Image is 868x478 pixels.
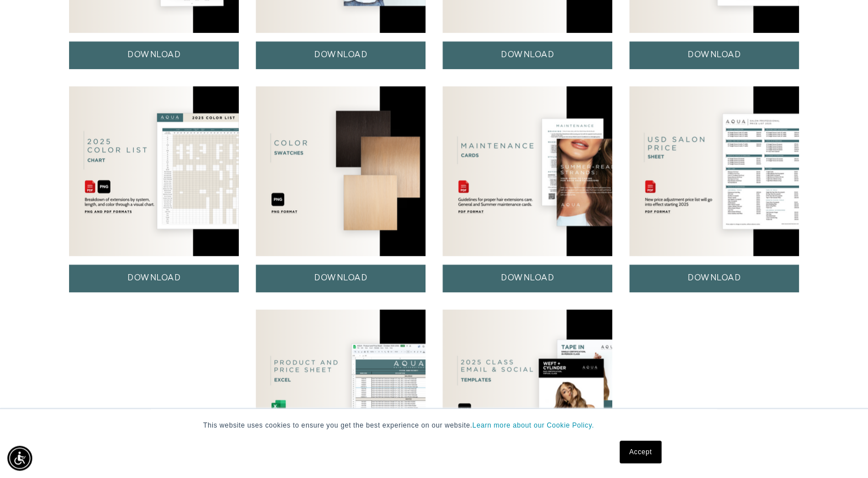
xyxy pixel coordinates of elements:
a: DOWNLOAD [629,264,799,292]
a: DOWNLOAD [442,264,612,292]
a: Accept [620,441,661,463]
a: Learn more about our Cookie Policy. [472,421,594,429]
a: DOWNLOAD [442,41,612,69]
iframe: Chat Widget [811,424,868,478]
a: DOWNLOAD [69,41,239,69]
a: DOWNLOAD [629,41,799,69]
a: DOWNLOAD [256,264,426,292]
p: This website uses cookies to ensure you get the best experience on our website. [203,420,665,430]
a: DOWNLOAD [69,264,239,292]
a: DOWNLOAD [256,41,426,69]
div: Accessibility Menu [7,446,32,471]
